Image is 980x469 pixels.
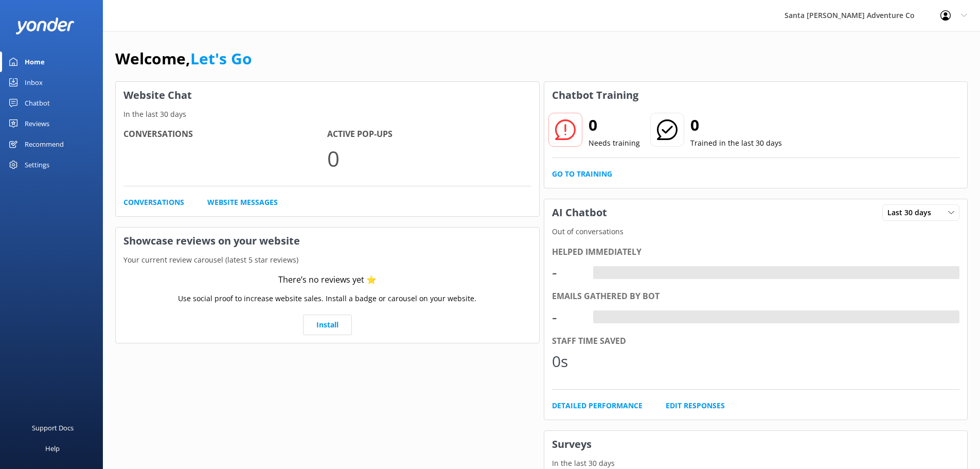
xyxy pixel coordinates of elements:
h3: Chatbot Training [544,82,646,109]
div: 0s [552,349,583,374]
p: Trained in the last 30 days [690,137,782,149]
h2: 0 [690,113,782,137]
p: In the last 30 days [544,458,968,469]
p: Needs training [589,137,640,149]
div: Staff time saved [552,335,960,348]
div: There’s no reviews yet ⭐ [278,273,377,287]
div: Settings [25,154,49,175]
h4: Active Pop-ups [327,128,531,141]
p: In the last 30 days [116,109,539,120]
h3: Showcase reviews on your website [116,228,539,254]
a: Detailed Performance [552,400,643,411]
a: Conversations [123,197,184,208]
a: Install [303,315,352,335]
h4: Conversations [123,128,327,141]
div: - [552,260,583,285]
div: - [552,305,583,329]
div: Inbox [25,72,43,93]
div: Recommend [25,134,64,154]
p: 0 [327,141,531,176]
div: Reviews [25,113,49,134]
div: Emails gathered by bot [552,290,960,303]
a: Website Messages [207,197,278,208]
div: Support Docs [32,418,74,438]
div: Help [45,438,60,459]
h2: 0 [589,113,640,137]
h3: Website Chat [116,82,539,109]
h3: Surveys [544,431,968,458]
img: yonder-white-logo.png [15,18,75,34]
a: Edit Responses [666,400,725,411]
a: Let's Go [190,48,252,69]
div: - [593,310,601,324]
h1: Welcome, [115,46,252,71]
h3: AI Chatbot [544,199,615,226]
p: Out of conversations [544,226,968,237]
div: Chatbot [25,93,50,113]
div: - [593,266,601,280]
div: Home [25,51,45,72]
a: Go to Training [552,168,612,180]
span: Last 30 days [887,207,937,218]
p: Your current review carousel (latest 5 star reviews) [116,254,539,266]
div: Helped immediately [552,246,960,259]
p: Use social proof to increase website sales. Install a badge or carousel on your website. [178,293,476,304]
